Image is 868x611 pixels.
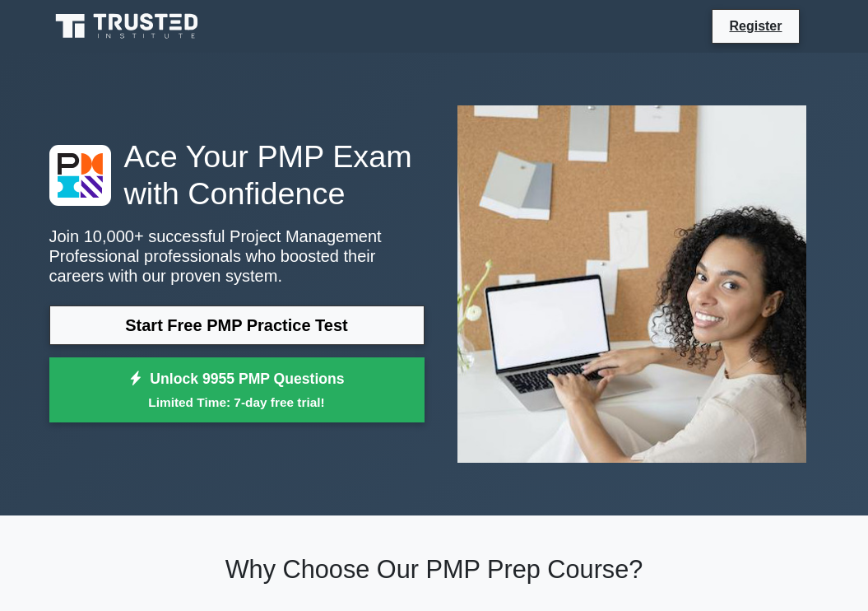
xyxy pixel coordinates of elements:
[49,138,425,213] h1: Ace Your PMP Exam with Confidence
[49,305,425,345] a: Start Free PMP Practice Test
[49,555,819,585] h2: Why Choose Our PMP Prep Course?
[49,357,425,423] a: Unlock 9955 PMP QuestionsLimited Time: 7-day free trial!
[49,226,425,286] p: Join 10,000+ successful Project Management Professional professionals who boosted their careers w...
[70,393,404,412] small: Limited Time: 7-day free trial!
[719,16,791,36] a: Register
